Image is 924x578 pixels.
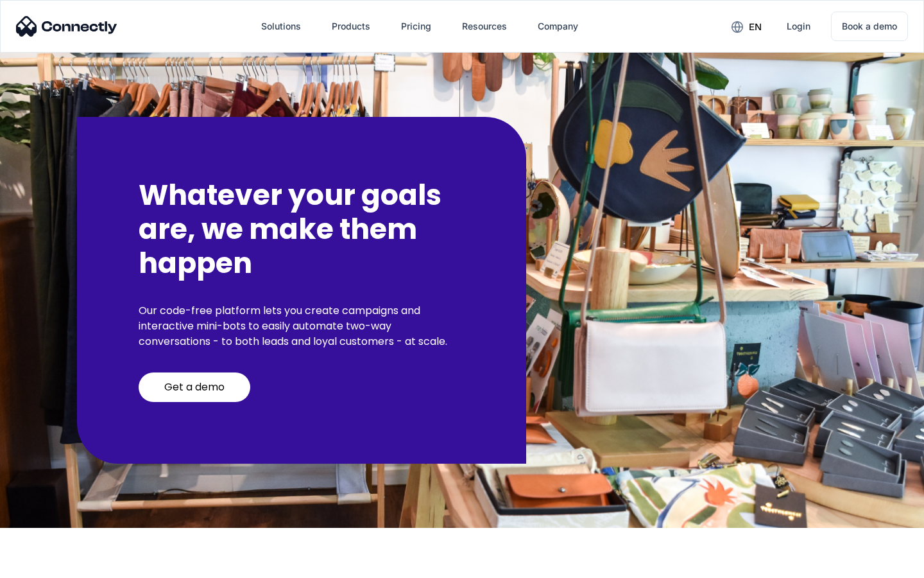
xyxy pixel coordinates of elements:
[16,16,117,37] img: Connectly Logo
[332,17,370,35] div: Products
[261,17,301,35] div: Solutions
[749,18,762,36] div: en
[538,17,578,35] div: Company
[831,12,908,41] a: Book a demo
[462,17,507,35] div: Resources
[164,381,225,394] div: Get a demo
[139,303,465,349] p: Our code-free platform lets you create campaigns and interactive mini-bots to easily automate two...
[391,11,441,42] a: Pricing
[26,556,77,574] ul: Language list
[401,17,431,35] div: Pricing
[787,17,810,35] div: Login
[776,11,821,42] a: Login
[139,372,250,402] a: Get a demo
[13,556,77,574] aside: Language selected: English
[139,179,465,280] h2: Whatever your goals are, we make them happen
